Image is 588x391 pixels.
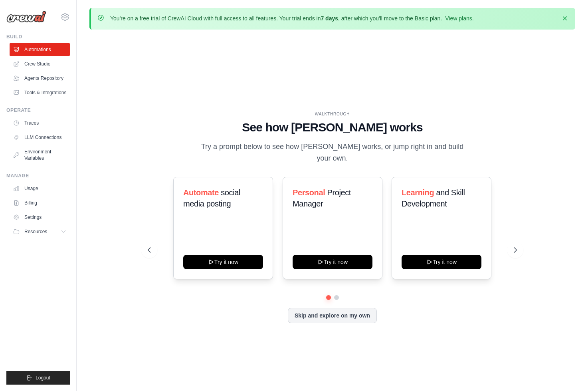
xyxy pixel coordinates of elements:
div: Manage [6,173,70,179]
span: Logout [36,375,50,381]
strong: 7 days [321,15,338,22]
a: Crew Studio [10,58,70,70]
a: View plans [445,15,472,22]
a: LLM Connections [10,131,70,144]
a: Billing [10,196,70,209]
a: Tools & Integrations [10,86,70,99]
span: Personal [293,188,325,197]
span: Resources [24,228,47,235]
span: Automate [183,188,219,197]
button: Resources [10,225,70,238]
button: Logout [6,371,70,385]
img: Logo [6,11,46,23]
a: Automations [10,43,70,56]
button: Try it now [402,255,481,269]
a: Traces [10,117,70,129]
h1: See how [PERSON_NAME] works [148,120,517,135]
p: Try a prompt below to see how [PERSON_NAME] works, or jump right in and build your own. [198,141,467,165]
a: Environment Variables [10,145,70,165]
a: Agents Repository [10,72,70,85]
iframe: Chat Widget [548,353,588,391]
button: Try it now [183,255,263,269]
span: Project Manager [293,188,351,208]
div: Build [6,34,70,40]
button: Skip and explore on my own [288,308,377,323]
span: social media posting [183,188,240,208]
span: Learning [402,188,434,197]
button: Try it now [293,255,372,269]
div: Operate [6,107,70,113]
a: Usage [10,182,70,195]
a: Settings [10,211,70,224]
div: WALKTHROUGH [148,111,517,117]
p: You're on a free trial of CrewAI Cloud with full access to all features. Your trial ends in , aft... [110,14,474,22]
